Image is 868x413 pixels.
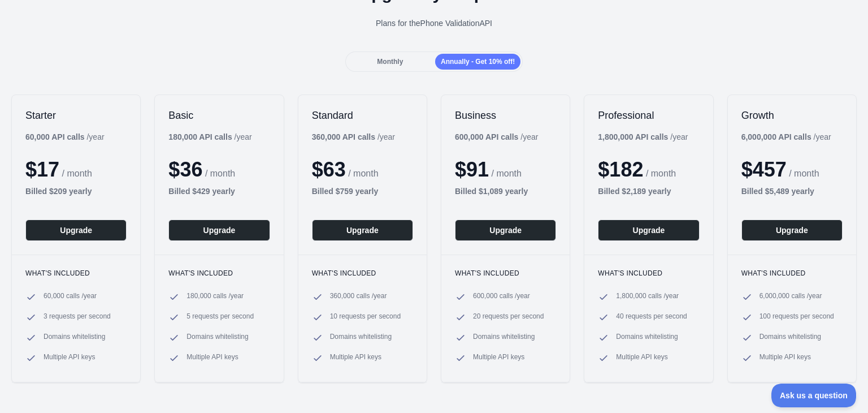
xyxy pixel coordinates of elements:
button: Upgrade [455,220,556,241]
b: Billed $ 759 yearly [312,187,379,196]
b: Billed $ 2,189 yearly [598,187,671,196]
button: Upgrade [598,220,699,241]
button: Upgrade [741,220,843,241]
iframe: Toggle Customer Support [771,384,857,407]
b: Billed $ 1,089 yearly [455,187,528,196]
b: Billed $ 5,489 yearly [741,187,814,196]
button: Upgrade [312,220,413,241]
